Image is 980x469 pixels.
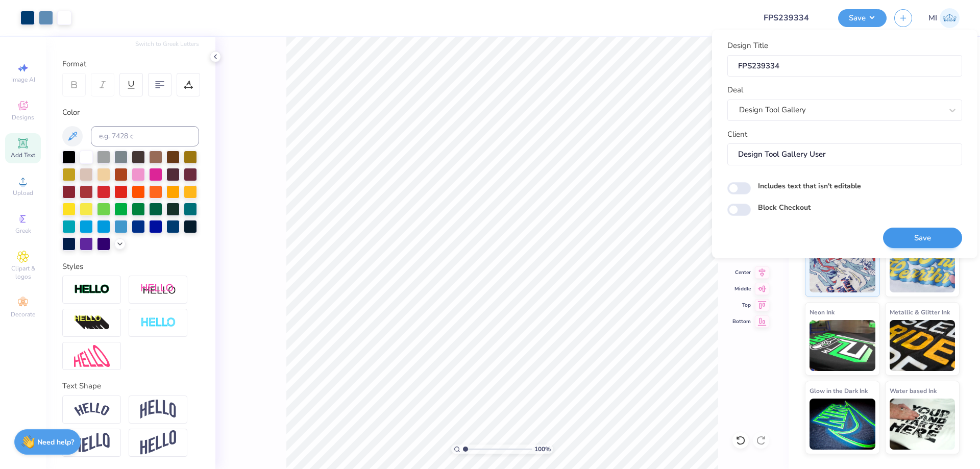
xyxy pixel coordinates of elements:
[928,12,937,24] span: MI
[810,399,875,450] img: Glow in the Dark Ink
[11,76,35,84] span: Image AI
[74,315,110,331] img: 3d Illusion
[534,445,551,454] span: 100 %
[62,380,199,392] div: Text Shape
[890,320,955,371] img: Metallic & Glitter Ink
[810,385,868,396] span: Glow in the Dark Ink
[758,202,811,213] label: Block Checkout
[11,310,35,318] span: Decorate
[758,181,861,191] label: Includes text that isn't editable
[940,8,960,28] img: Mark Isaac
[928,8,960,28] a: MI
[37,437,74,447] strong: Need help?
[890,307,950,317] span: Metallic & Glitter Ink
[15,227,31,235] span: Greek
[140,283,176,296] img: Shadow
[135,40,199,48] button: Switch to Greek Letters
[755,8,830,28] input: Untitled Design
[732,318,751,325] span: Bottom
[74,433,110,453] img: Flag
[140,317,176,329] img: Negative Space
[13,189,33,197] span: Upload
[838,9,887,27] button: Save
[727,84,743,96] label: Deal
[11,151,35,159] span: Add Text
[5,264,41,281] span: Clipart & logos
[62,261,199,273] div: Styles
[890,241,955,292] img: Puff Ink
[727,129,747,140] label: Client
[810,320,875,371] img: Neon Ink
[727,143,962,165] input: e.g. Ethan Linker
[810,307,835,317] span: Neon Ink
[12,113,34,121] span: Designs
[883,228,962,249] button: Save
[74,345,110,367] img: Free Distort
[732,302,751,309] span: Top
[732,269,751,276] span: Center
[140,430,176,455] img: Rise
[62,58,200,70] div: Format
[810,241,875,292] img: Standard
[890,385,937,396] span: Water based Ink
[74,403,110,416] img: Arc
[140,400,176,419] img: Arch
[62,107,199,118] div: Color
[91,126,199,146] input: e.g. 7428 c
[732,285,751,292] span: Middle
[727,40,768,52] label: Design Title
[74,284,110,295] img: Stroke
[890,399,955,450] img: Water based Ink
